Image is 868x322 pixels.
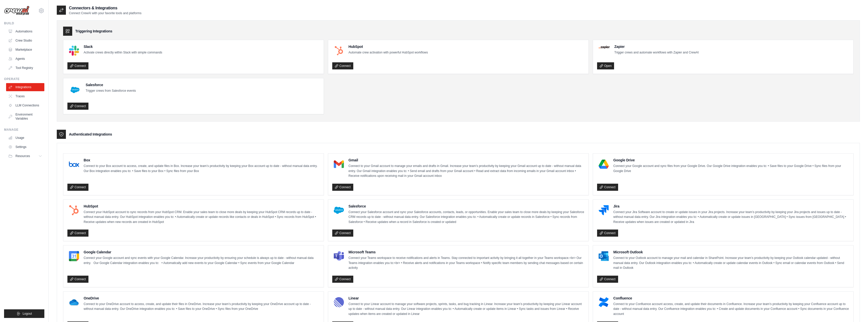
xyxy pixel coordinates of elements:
a: Connect [67,276,88,283]
h4: Gmail [348,158,584,163]
div: Build [4,21,44,25]
p: Connect to your Confluence account access, create, and update their documents in Confluence. Incr... [613,302,849,317]
p: Connect your Salesforce account and sync your Salesforce accounts, contacts, leads, or opportunit... [348,210,584,225]
p: Connect your HubSpot account to sync records from your HubSpot CRM. Enable your sales team to clo... [84,210,320,225]
span: Resources [15,154,30,158]
a: Connect [67,103,88,110]
a: Connect [332,230,353,237]
a: Connect [67,184,88,191]
a: Connect [67,62,88,69]
a: LLM Connections [6,101,44,109]
p: Connect your Google account and sync events with your Google Calendar. Increase your productivity... [84,256,320,266]
button: Logout [4,309,44,318]
p: Trigger crews from Salesforce events [86,88,136,93]
img: Salesforce Logo [334,205,344,215]
p: Activate crews directly within Slack with simple commands [84,50,162,55]
a: Marketplace [6,46,44,54]
img: Confluence Logo [599,297,609,307]
img: Gmail Logo [334,159,344,169]
a: Tool Registry [6,64,44,72]
a: Environment Variables [6,110,44,123]
a: Connect [332,62,353,69]
div: Manage [4,128,44,132]
p: Trigger crews and automate workflows with Zapier and CrewAI [614,50,699,55]
h4: Zapier [614,44,699,49]
h2: Connectors & Integrations [69,5,141,11]
img: Slack Logo [69,46,79,56]
img: HubSpot Logo [69,205,79,215]
img: Linear Logo [334,297,344,307]
h4: OneDrive [84,296,320,301]
h4: Salesforce [348,204,584,209]
a: Connect [332,184,353,191]
h3: Authenticated Integrations [69,132,112,137]
h4: Box [84,158,320,163]
a: Usage [6,134,44,142]
h4: HubSpot [84,204,320,209]
button: Resources [6,152,44,160]
h4: Google Calendar [84,250,320,255]
img: Zapier Logo [599,46,610,49]
img: Microsoft Teams Logo [334,251,344,261]
a: Automations [6,27,44,35]
p: Connect to your Outlook account to manage your mail and calendar in SharePoint. Increase your tea... [613,256,849,271]
h4: Linear [348,296,584,301]
h3: Triggering Integrations [75,29,112,34]
div: Operate [4,77,44,81]
a: Connect [67,230,88,237]
p: Connect your Jira Software account to create or update issues in your Jira projects. Increase you... [613,210,849,225]
span: Logout [23,312,32,316]
a: Settings [6,143,44,151]
h4: Jira [613,204,849,209]
a: Connect [597,230,618,237]
a: Open [597,62,614,69]
h4: Google Drive [613,158,849,163]
p: Automate crew activation with powerful HubSpot workflows [348,50,428,55]
img: Box Logo [69,159,79,169]
p: Connect your Google account and sync files from your Google Drive. Our Google Drive integration e... [613,164,849,174]
p: Connect to your OneDrive account to access, create, and update their files in OneDrive. Increase ... [84,302,320,312]
a: Connect [597,276,618,283]
img: Google Drive Logo [599,159,609,169]
img: Salesforce Logo [69,84,81,96]
p: Connect to your Box account to access, create, and update files in Box. Increase your team’s prod... [84,164,320,174]
h4: Confluence [613,296,849,301]
img: Google Calendar Logo [69,251,79,261]
a: Crew Studio [6,36,44,45]
a: Agents [6,55,44,63]
img: OneDrive Logo [69,297,79,307]
p: Connect CrewAI with your favorite tools and platforms [69,11,141,15]
p: Connect to your Gmail account to manage your emails and drafts in Gmail. Increase your team’s pro... [348,164,584,179]
a: Integrations [6,83,44,91]
h4: Microsoft Outlook [613,250,849,255]
a: Connect [332,276,353,283]
a: Connect [597,184,618,191]
a: Traces [6,92,44,100]
img: Jira Logo [599,205,609,215]
h4: Salesforce [86,82,136,87]
img: Microsoft Outlook Logo [599,251,609,261]
h4: HubSpot [348,44,428,49]
p: Connect to your Linear account to manage your software projects, sprints, tasks, and bug tracking... [348,302,584,317]
p: Connect your Teams workspace to receive notifications and alerts in Teams. Stay connected to impo... [348,256,584,271]
img: Logo [4,6,29,15]
img: HubSpot Logo [334,46,344,56]
h4: Slack [84,44,162,49]
h4: Microsoft Teams [348,250,584,255]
